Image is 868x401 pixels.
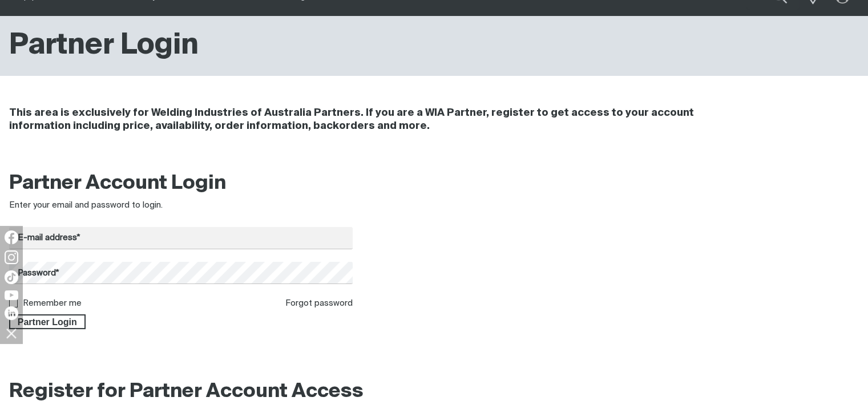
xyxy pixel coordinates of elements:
img: TikTok [5,270,18,284]
label: Remember me [23,299,82,307]
h2: Partner Account Login [9,171,353,196]
img: YouTube [5,290,18,300]
span: Partner Login [10,314,84,329]
a: Forgot password [285,299,353,307]
img: Instagram [5,250,18,264]
img: Facebook [5,230,18,244]
img: LinkedIn [5,306,18,320]
h1: Partner Login [9,27,199,64]
h4: This area is exclusively for Welding Industries of Australia Partners. If you are a WIA Partner, ... [9,107,714,133]
img: hide socials [2,323,21,343]
div: Enter your email and password to login. [9,199,353,212]
button: Partner Login [9,314,86,329]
